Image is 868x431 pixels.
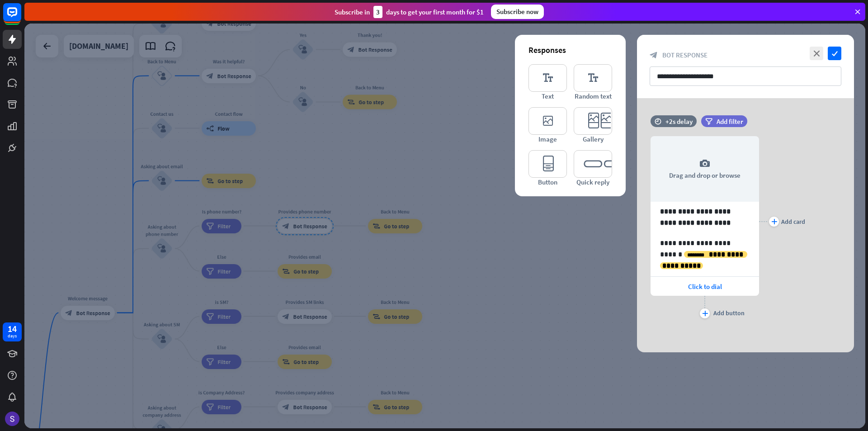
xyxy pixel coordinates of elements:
button: Open LiveChat chat widget [7,4,34,31]
span: Click to dial [688,282,722,291]
span: Bot Response [662,51,708,59]
a: 14 days [3,322,22,341]
div: days [8,333,17,339]
div: Subscribe now [491,5,544,19]
i: close [810,47,823,60]
div: Subscribe in days to get your first month for $1 [335,6,484,18]
div: +2s delay [665,117,693,126]
i: check [828,47,841,60]
i: camera [699,158,710,169]
i: plus [771,219,777,224]
div: 3 [373,6,382,18]
div: 14 [8,325,17,333]
div: Drag and drop or browse [651,136,759,202]
i: plus [702,311,708,316]
i: filter [705,118,712,125]
i: block_bot_response [650,51,658,59]
div: Add card [781,218,805,226]
div: Add button [713,309,745,317]
span: Add filter [717,117,743,126]
i: time [655,118,661,124]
